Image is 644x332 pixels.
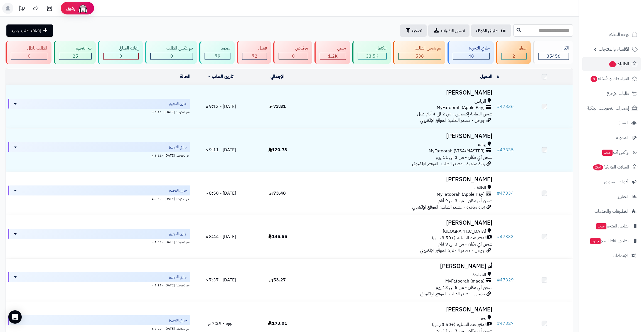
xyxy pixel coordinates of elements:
div: 1150 [320,53,346,60]
span: بيشة [478,142,486,148]
a: مردود 79 [198,41,235,64]
span: [DATE] - 8:50 م [205,190,236,197]
span: الدفع عند التسليم (+3.50 ر.س) [432,321,487,328]
span: الأقسام والمنتجات [599,45,629,53]
span: إضافة طلب جديد [11,27,41,34]
span: لوحة التحكم [609,31,629,38]
span: 8 [591,76,597,82]
div: اخر تحديث: [DATE] - 8:50 م [8,195,190,201]
span: تصفية [412,27,422,34]
a: ملغي 1.2K [313,41,351,64]
span: إشعارات التحويلات البنكية [587,104,629,112]
a: إضافة طلب جديد [6,24,53,37]
span: 1.2K [328,53,338,60]
button: تصفية [400,24,427,37]
div: 72 [242,53,267,60]
h3: [PERSON_NAME] [308,90,492,96]
img: ai-face.png [77,3,89,14]
div: جاري التجهيز [453,45,490,51]
span: جوجل - مصدر الطلب: الموقع الإلكتروني [420,117,485,124]
a: معلق 2 [495,41,532,64]
a: العملاء [582,116,641,130]
a: التطبيقات والخدمات [582,205,641,218]
span: 73.48 [269,190,286,197]
a: جاري التجهيز 48 [446,41,495,64]
a: #47336 [497,103,514,110]
div: 0 [11,53,47,60]
span: شحن أي مكان - من 3 الى 9 أيام [438,241,492,247]
span: الإعدادات [613,252,628,259]
span: [DATE] - 9:11 م [205,147,236,153]
a: # [497,73,500,80]
span: 48 [468,53,474,60]
span: طلباتي المُوكلة [476,27,498,34]
span: 0 [28,53,31,60]
span: 53.27 [269,277,286,283]
span: الطلبات [609,60,629,68]
a: تاريخ الطلب [208,73,233,80]
a: العميل [480,73,492,80]
span: [GEOGRAPHIC_DATA] [443,228,486,235]
a: فشل 72 [236,41,272,64]
span: الرياض [475,98,486,105]
h3: [PERSON_NAME] [308,306,492,313]
a: #47333 [497,233,514,240]
span: زيارة مباشرة - مصدر الطلب: الموقع الإلكتروني [412,204,485,210]
span: 2 [512,53,515,60]
span: 35456 [547,53,561,60]
div: مرفوض [279,45,308,51]
a: الطلبات3 [582,57,641,71]
span: 538 [416,53,424,60]
div: الكل [538,45,569,51]
a: تم التجهيز 25 [53,41,97,64]
span: اليوم - 7:29 م [208,320,233,327]
div: 538 [399,53,441,60]
span: جوجل - مصدر الطلب: الموقع الإلكتروني [420,247,485,254]
a: السلات المتروكة264 [582,160,641,174]
div: ملغي [320,45,346,51]
span: 120.73 [268,147,287,153]
h3: [PERSON_NAME] [308,133,492,139]
span: MyFatoorah (VISA/MASTER) [429,148,485,154]
div: 79 [205,53,230,60]
div: تم التجهيز [59,45,91,51]
div: اخر تحديث: [DATE] - 7:37 م [8,282,190,288]
span: شحن اليمامة إكسبرس - من 2 الى 4 أيام عمل [417,111,492,117]
a: مرفوض 0 [272,41,313,64]
h3: أم [PERSON_NAME] [308,263,492,269]
span: 173.01 [268,320,287,327]
span: جديد [602,150,613,156]
span: جاري التجهيز [169,188,187,193]
a: الطلب باطل 0 [4,41,53,64]
div: 0 [279,53,308,60]
span: 0 [292,53,295,60]
span: تطبيق نقاط البيع [590,237,628,245]
span: [DATE] - 7:37 م [205,277,236,283]
a: إعادة المبلغ 0 [97,41,144,64]
span: 72 [252,53,257,60]
span: MyFatoorah (mada) [445,278,485,284]
a: #47329 [497,277,514,283]
span: المجاردة [473,272,486,278]
span: العملاء [618,119,628,127]
span: MyFatoorah (Apple Pay) [437,191,485,198]
span: وآتس آب [602,148,628,156]
span: 145.55 [268,233,287,240]
span: شحن أي مكان - من 3 الى 11 يوم [436,154,492,161]
a: مكتمل 33.5K [351,41,392,64]
a: الإعدادات [582,249,641,262]
div: تم شحن الطلب [398,45,441,51]
span: جاري التجهيز [169,144,187,150]
div: 0 [104,53,138,60]
span: المدونة [616,134,628,142]
div: مردود [205,45,230,51]
h3: [PERSON_NAME] [308,220,492,226]
span: جديد [590,238,601,244]
span: جوجل - مصدر الطلب: الموقع الإلكتروني [420,291,485,297]
div: Open Intercom Messenger [8,310,22,324]
span: جاري التجهيز [169,231,187,237]
span: الدفع عند التسليم (+3.50 ر.س) [432,235,487,241]
span: [DATE] - 8:44 م [205,233,236,240]
a: المراجعات والأسئلة8 [582,72,641,85]
a: تطبيق المتجرجديد [582,219,641,233]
